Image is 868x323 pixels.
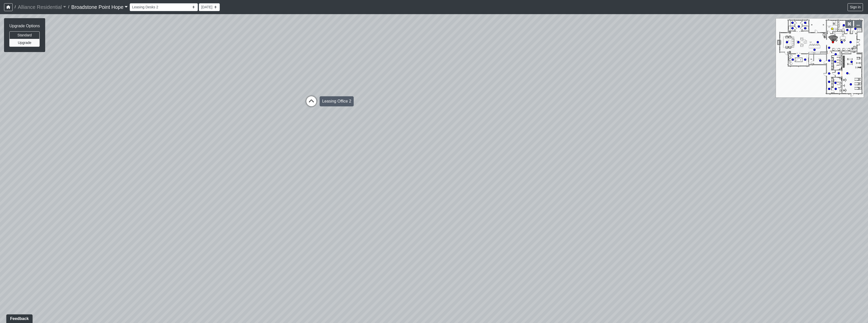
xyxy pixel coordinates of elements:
[71,2,128,12] a: Broadstone Point Hope
[13,2,18,12] span: /
[4,313,34,323] iframe: Ybug feedback widget
[320,96,354,106] div: Leasing Office 2
[18,2,66,12] a: Alliance Residential
[9,39,40,47] button: Upgrade
[9,31,40,39] button: Standard
[848,3,863,11] button: Sign in
[66,2,71,12] span: /
[9,23,40,28] h6: Upgrade Options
